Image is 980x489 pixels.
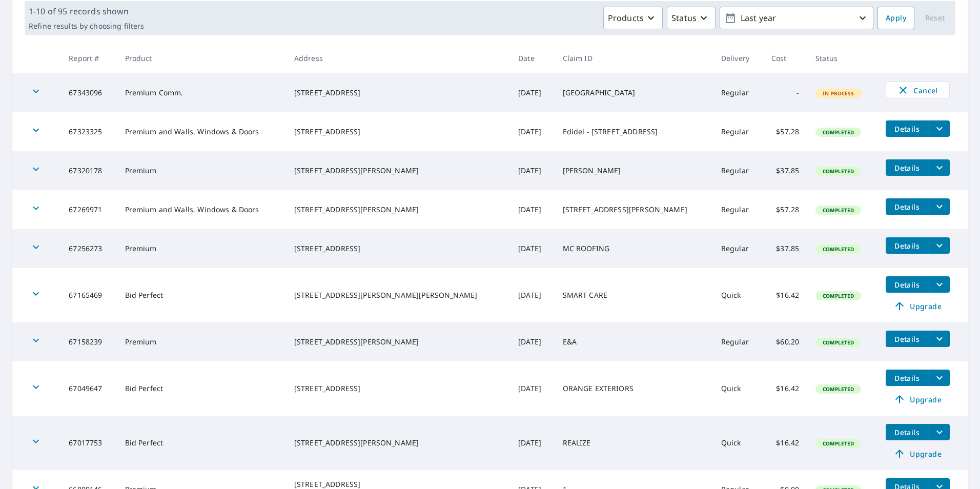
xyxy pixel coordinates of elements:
td: [DATE] [510,229,554,268]
td: ORANGE EXTERIORS [555,361,713,416]
button: detailsBtn-67158239 [886,331,929,347]
div: [STREET_ADDRESS][PERSON_NAME] [294,205,502,215]
td: Premium [117,229,286,268]
button: detailsBtn-67320178 [886,159,929,176]
p: Status [671,12,697,24]
button: detailsBtn-67165469 [886,276,929,293]
td: [DATE] [510,268,554,322]
td: $37.85 [763,229,807,268]
td: MC ROOFING [555,229,713,268]
span: Cancel [896,84,939,96]
button: detailsBtn-67049647 [886,370,929,386]
div: [STREET_ADDRESS] [294,383,502,394]
td: Bid Perfect [117,416,286,470]
td: E&A [555,322,713,361]
th: Status [807,43,877,73]
td: $57.28 [763,112,807,151]
td: Regular [713,190,763,229]
td: Quick [713,416,763,470]
span: Apply [886,12,906,25]
td: $60.20 [763,322,807,361]
td: Quick [713,361,763,416]
a: Upgrade [886,445,950,462]
td: Bid Perfect [117,361,286,416]
button: detailsBtn-67323325 [886,120,929,137]
span: Details [892,202,923,212]
td: Edidel - [STREET_ADDRESS] [555,112,713,151]
td: Bid Perfect [117,268,286,322]
td: - [763,73,807,112]
span: Completed [816,385,860,393]
p: Products [608,12,644,24]
p: Last year [737,9,856,27]
button: detailsBtn-67269971 [886,198,929,215]
td: Quick [713,268,763,322]
span: Completed [816,246,860,253]
td: 67320178 [60,151,116,190]
th: Date [510,43,554,73]
td: [PERSON_NAME] [555,151,713,190]
span: Upgrade [892,300,944,312]
td: 67343096 [60,73,116,112]
span: Completed [816,129,860,136]
td: Regular [713,112,763,151]
td: [DATE] [510,361,554,416]
span: Completed [816,207,860,214]
th: Claim ID [555,43,713,73]
th: Address [286,43,510,73]
button: Apply [877,7,914,29]
td: 67165469 [60,268,116,322]
button: Last year [720,7,873,29]
td: $57.28 [763,190,807,229]
td: Premium [117,322,286,361]
button: filesDropdownBtn-67256273 [929,237,950,254]
td: $16.42 [763,416,807,470]
button: detailsBtn-67017753 [886,424,929,440]
button: detailsBtn-67256273 [886,237,929,254]
td: Premium [117,151,286,190]
td: [DATE] [510,151,554,190]
td: 67256273 [60,229,116,268]
td: [STREET_ADDRESS][PERSON_NAME] [555,190,713,229]
span: Details [892,373,923,383]
span: Details [892,163,923,173]
button: filesDropdownBtn-67049647 [929,370,950,386]
div: [STREET_ADDRESS] [294,243,502,254]
div: [STREET_ADDRESS][PERSON_NAME] [294,337,502,347]
td: [GEOGRAPHIC_DATA] [555,73,713,112]
th: Delivery [713,43,763,73]
td: [DATE] [510,416,554,470]
td: Regular [713,322,763,361]
span: Details [892,124,923,134]
div: [STREET_ADDRESS][PERSON_NAME] [294,438,502,448]
p: Refine results by choosing filters [29,22,144,31]
button: filesDropdownBtn-67165469 [929,276,950,293]
div: [STREET_ADDRESS] [294,127,502,137]
span: Details [892,280,923,290]
td: SMART CARE [555,268,713,322]
span: Details [892,241,923,251]
span: Details [892,427,923,437]
td: Premium and Walls, Windows & Doors [117,190,286,229]
td: Regular [713,151,763,190]
td: 67017753 [60,416,116,470]
td: [DATE] [510,73,554,112]
span: Upgrade [892,393,944,405]
span: Completed [816,339,860,346]
td: REALIZE [555,416,713,470]
th: Cost [763,43,807,73]
td: [DATE] [510,190,554,229]
span: Completed [816,168,860,175]
td: [DATE] [510,322,554,361]
button: filesDropdownBtn-67158239 [929,331,950,347]
td: Premium and Walls, Windows & Doors [117,112,286,151]
button: Cancel [886,81,950,99]
span: Completed [816,440,860,447]
td: 67049647 [60,361,116,416]
td: 67158239 [60,322,116,361]
span: In Process [816,90,861,97]
button: Products [603,7,663,29]
button: Status [667,7,716,29]
td: $16.42 [763,268,807,322]
td: $16.42 [763,361,807,416]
